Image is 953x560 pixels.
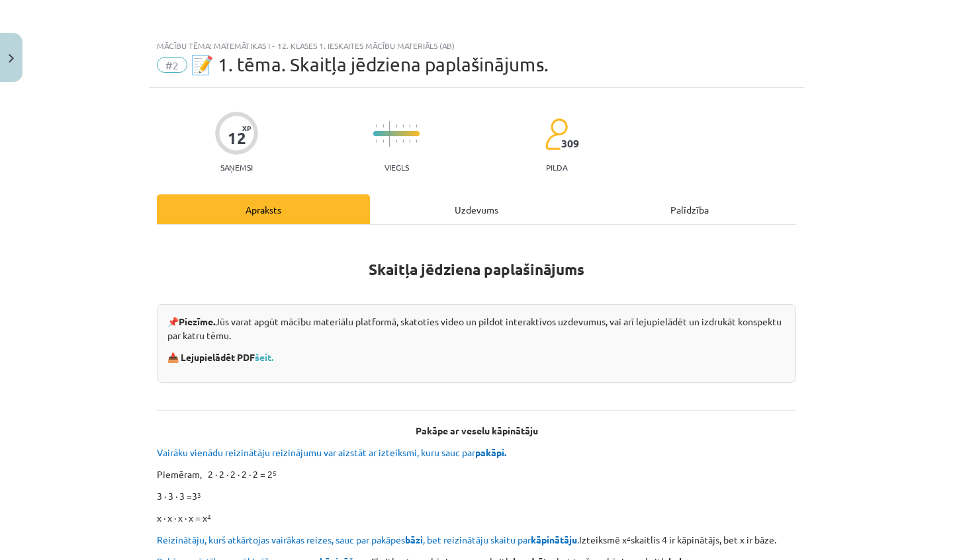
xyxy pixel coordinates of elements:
[9,54,14,63] img: icon-close-lesson-0947bae3869378f0d4975bcd49f059093ad1ed9edebbc8119c70593378902aed.svg
[416,124,417,128] img: icon-short-line-57e1e144782c952c97e751825c79c345078a6d821885a25fce030b3d8c18986b.svg
[273,468,277,478] sup: 5
[157,446,508,458] span: Vairāku vienādu reizinātāju reizinājumu var aizstāt ar izteiksmi, kuru sauc par
[255,351,273,363] a: šeit.
[228,129,246,147] div: 12
[383,124,384,128] img: icon-short-line-57e1e144782c952c97e751825c79c345078a6d821885a25fce030b3d8c18986b.svg
[383,140,384,143] img: icon-short-line-57e1e144782c952c97e751825c79c345078a6d821885a25fce030b3d8c18986b.svg
[157,511,796,525] p: x ∙ x ∙ x ∙ x = x
[376,124,377,128] img: icon-short-line-57e1e144782c952c97e751825c79c345078a6d821885a25fce030b3d8c18986b.svg
[385,163,409,172] p: Viegls
[475,446,506,458] b: pakāpi.
[561,138,579,149] span: 309
[402,124,404,128] img: icon-short-line-57e1e144782c952c97e751825c79c345078a6d821885a25fce030b3d8c18986b.svg
[396,124,397,128] img: icon-short-line-57e1e144782c952c97e751825c79c345078a6d821885a25fce030b3d8c18986b.svg
[627,534,631,543] sup: 4
[167,315,786,342] p: 📌 Jūs varat apgūt mācību materiālu platformā, skatoties video un pildot interaktīvos uzdevumus, v...
[531,534,577,545] b: kāpinātāju
[191,54,549,75] span: 📝 1. tēma. Skaitļa jēdziena paplašinājums.
[167,351,275,363] strong: 📥 Lejupielādēt PDF
[179,315,215,327] strong: Piezīme.
[389,121,390,147] img: icon-long-line-d9ea69661e0d244f92f715978eff75569469978d946b2353a9bb055b3ed8787d.svg
[545,118,568,151] img: students-c634bb4e5e11cddfef0936a35e636f08e4e9abd3cc4e673bd6f9a4125e45ecb1.svg
[157,533,796,547] p: Izteiksmē x skaitlis 4 ir kāpinātājs, bet x ir bāze.
[416,424,538,436] b: Pakāpe ar veselu kāpinātāju
[396,140,397,143] img: icon-short-line-57e1e144782c952c97e751825c79c345078a6d821885a25fce030b3d8c18986b.svg
[369,260,584,279] strong: Skaitļa jēdziena paplašinājums
[157,57,187,73] span: #2
[157,194,370,224] div: Apraksts
[157,489,796,503] p: 3 ∙ 3 ∙ 3 =3
[207,512,211,522] sup: 4
[409,124,410,128] img: icon-short-line-57e1e144782c952c97e751825c79c345078a6d821885a25fce030b3d8c18986b.svg
[157,534,579,545] span: Reizinātāju, kurš atkārtojas vairākas reizes, sauc par pakāpes , bet reizinātāju skaitu par .
[157,41,796,50] div: Mācību tēma: Matemātikas i - 12. klases 1. ieskaites mācību materiāls (ab)
[370,194,583,224] div: Uzdevums
[583,194,796,224] div: Palīdzība
[376,140,377,143] img: icon-short-line-57e1e144782c952c97e751825c79c345078a6d821885a25fce030b3d8c18986b.svg
[157,467,796,481] p: Piemēram, 2 ∙ 2 ∙ 2 ∙ 2 ∙ 2 = 2
[215,163,258,172] p: Saņemsi
[402,140,404,143] img: icon-short-line-57e1e144782c952c97e751825c79c345078a6d821885a25fce030b3d8c18986b.svg
[546,163,567,172] p: pilda
[197,490,201,500] sup: 3
[405,534,423,545] b: bāzi
[416,140,417,143] img: icon-short-line-57e1e144782c952c97e751825c79c345078a6d821885a25fce030b3d8c18986b.svg
[242,124,251,132] span: XP
[409,140,410,143] img: icon-short-line-57e1e144782c952c97e751825c79c345078a6d821885a25fce030b3d8c18986b.svg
